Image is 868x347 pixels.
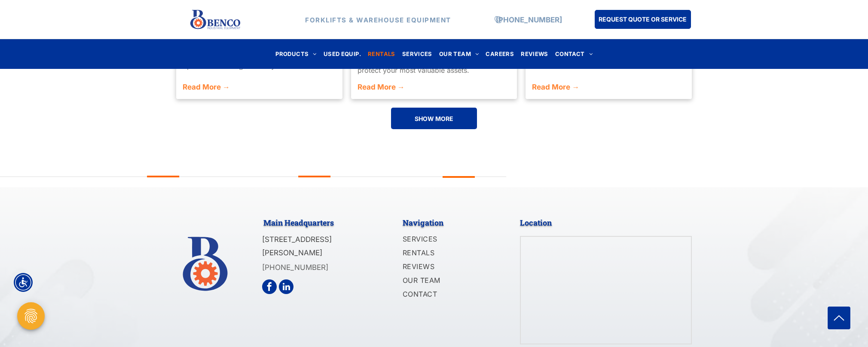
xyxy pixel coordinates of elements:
[496,15,562,24] a: [PHONE_NUMBER]
[595,10,691,29] a: REQUEST QUOTE OR SERVICE
[262,279,277,294] a: facebook
[279,279,293,294] a: linkedin
[552,48,596,60] a: CONTACT
[320,48,364,60] a: USED EQUIP.
[520,217,552,228] span: Location
[368,48,395,60] span: RENTALS
[403,247,495,260] a: RENTALS
[532,82,685,93] a: Read More →
[403,233,495,247] a: SERVICES
[364,48,399,60] a: RENTALS
[403,260,495,274] a: REVIEWS
[183,82,336,93] a: Read More →
[263,217,334,228] span: Main Headquarters
[482,48,517,60] a: CAREERS
[399,48,436,60] a: SERVICES
[403,288,495,302] a: CONTACT
[599,11,687,27] span: REQUEST QUOTE OR SERVICE
[415,111,453,127] span: SHOW MORE
[305,15,451,24] strong: FORKLIFTS & WAREHOUSE EQUIPMENT
[262,235,332,257] span: [STREET_ADDRESS][PERSON_NAME]
[262,263,328,272] a: [PHONE_NUMBER]
[436,48,483,60] a: OUR TEAM
[403,274,495,288] a: OUR TEAM
[517,48,552,60] a: REVIEWS
[272,48,320,60] a: PRODUCTS
[403,217,443,228] span: Navigation
[14,273,33,292] div: Accessibility Menu
[358,82,511,93] a: Read More →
